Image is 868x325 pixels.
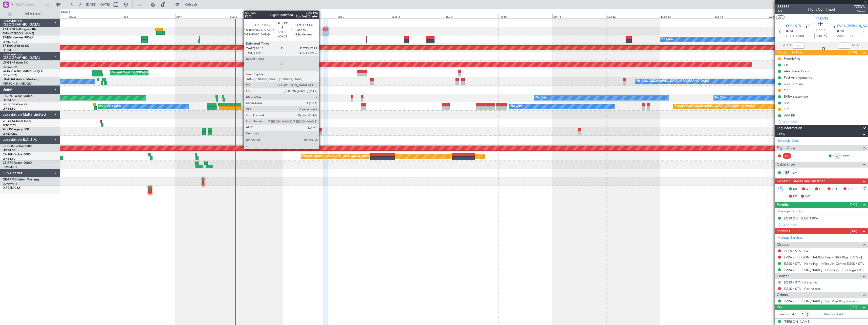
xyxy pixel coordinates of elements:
[847,34,855,39] span: ELDT
[3,124,16,127] a: FCBB/BZV
[3,61,28,64] a: LX-GBHFalcon 7X
[786,29,796,34] span: [DATE]
[833,153,842,159] div: CP
[768,14,821,18] div: Wed 15
[783,120,865,124] div: Add new
[3,70,42,73] a: LX-INBFalcon 900EX EASy II
[61,10,70,14] div: [DATE]
[792,154,804,158] div: - -
[3,182,17,186] a: LOWW/VIE
[784,280,817,285] a: EGSS / STN - Catering
[3,120,14,123] span: 9H-YAA
[850,202,857,207] span: (1/1)
[180,3,202,6] span: Refresh
[784,88,791,92] div: GAR
[793,194,797,199] span: FP
[86,2,110,7] span: [DATE] - [DATE]
[3,78,39,81] a: LX-AOACitation Mustang
[784,319,811,324] div: [PERSON_NAME]
[606,14,660,18] div: Sun 12
[784,261,864,266] a: EGSS / STN - Handling - Inflite Jet Centre EGSS / STN
[854,4,865,9] span: T7DYN
[3,32,34,35] a: EVRA/[PERSON_NAME]
[3,145,14,148] span: CS-DOU
[852,43,860,48] span: ALDT
[776,15,785,20] button: UTC
[816,28,824,33] span: 02:10
[3,153,31,156] a: CS-JHHGlobal 6000
[3,28,14,31] span: T7-DYN
[3,120,31,123] a: 9H-YAAGlobal 5000
[3,178,14,181] span: OE-FRM
[15,1,45,8] input: Trip Number
[777,131,785,137] span: Crew
[824,312,843,317] a: Manage PAX
[3,107,16,111] a: LFPB/LBG
[3,165,18,169] a: DNMM/LOS
[3,36,12,39] span: T7-EMI
[783,153,791,159] div: SIC
[283,14,337,18] div: Mon 6
[837,29,848,34] span: [DATE]
[777,273,789,279] span: Charter
[3,161,13,165] span: CS-RRC
[848,50,857,55] span: (7/10)
[3,132,17,136] a: LFMD/CEQ
[3,98,16,102] a: LFPB/LBG
[784,107,789,111] div: SIC
[660,14,714,18] div: Mon 13
[837,34,845,39] span: 20:10
[777,304,782,310] span: Pax
[3,149,16,152] a: LFPB/LBG
[854,9,865,14] span: Owner
[391,14,445,18] div: Wed 8
[777,292,788,298] span: Others
[777,125,802,131] span: Leg Information
[784,287,821,291] a: EGSS / STN - Car Access
[777,145,795,151] span: Flight Crew
[784,82,804,86] div: GAT Terminal
[796,34,804,39] span: 18:00
[777,50,802,55] span: Dispatch To-Dos
[784,75,812,80] div: Fuel Arrangements
[3,45,29,48] a: T7-EAGLFalcon 8X
[777,242,791,248] span: Dispatch
[777,178,825,184] span: Dispatch Checks and Weather
[3,40,17,44] a: LFMN/NCE
[784,299,859,303] a: EVRA / [PERSON_NAME] - Pax Visa Requirements
[806,187,811,192] span: AC
[777,9,790,14] span: 3/3
[3,157,16,161] a: LFPB/LBG
[777,228,790,234] span: Services
[3,103,14,106] span: F-HECD
[714,14,768,18] div: Tue 14
[784,69,809,73] div: Alex Travel Docs
[511,103,523,110] div: No Crew
[3,128,29,131] a: 9H-LPZLegacy 500
[850,304,857,310] span: (1/1)
[805,194,810,199] span: DP
[777,209,802,214] a: Manage Permits
[109,103,121,110] div: No Crew
[675,103,754,110] div: Planned Maint [GEOGRAPHIC_DATA] ([GEOGRAPHIC_DATA])
[808,7,835,12] div: Flight Confirmed
[819,187,823,192] span: CR
[783,223,865,227] div: Add new
[832,187,839,192] span: DFC,
[3,95,33,98] a: F-GPNJFalcon 900EX
[445,14,498,18] div: Thu 9
[3,187,20,190] a: D-FEELPC12
[777,162,796,168] span: Cabin Crew
[715,94,727,102] div: No Crew
[784,216,818,220] div: EGSS DEP SLOT 1800z
[784,249,810,253] a: EGSS / STN - Fuel
[793,187,798,192] span: MF
[13,12,53,16] span: All Aircraft
[99,103,152,110] div: AOG Maint Paris ([GEOGRAPHIC_DATA])
[786,24,801,29] span: EGSS STN
[784,255,865,259] a: EVRA / [PERSON_NAME] - Fuel - FBO Riga EVRA / [PERSON_NAME]
[3,103,28,106] a: F-HECDFalcon 7X
[3,36,33,39] a: T7-EMIHawker 900XP
[3,187,13,190] span: D-FEEL
[848,187,854,192] span: FFC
